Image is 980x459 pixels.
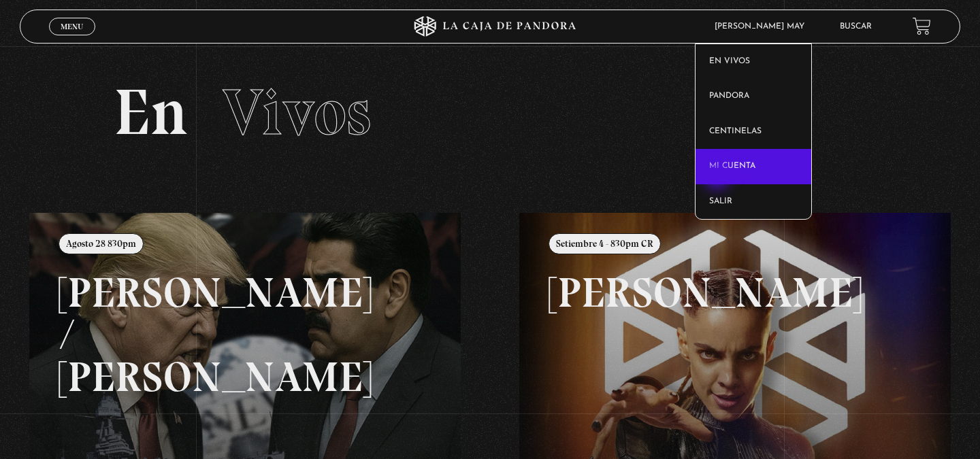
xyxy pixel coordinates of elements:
[696,149,812,184] a: Mi cuenta
[913,17,931,35] a: View your shopping cart
[223,73,371,151] span: Vivos
[708,22,818,31] span: [PERSON_NAME] May
[696,184,812,220] a: Salir
[61,22,83,31] span: Menu
[696,79,812,114] a: Pandora
[114,80,866,145] h2: En
[56,33,88,43] span: Cerrar
[840,22,872,31] a: Buscar
[696,114,812,150] a: Centinelas
[696,44,812,80] a: En vivos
